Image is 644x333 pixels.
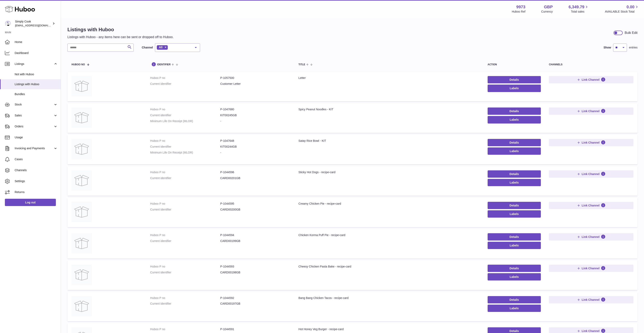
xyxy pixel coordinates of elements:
[220,202,290,206] dd: P-1044595
[220,76,290,80] dd: P-1057500
[5,199,56,206] a: Log out
[157,63,171,66] span: identifier
[220,208,290,212] dd: CARD00200GB
[15,135,58,139] span: Usage
[150,170,220,174] dt: Huboo P no
[220,176,290,180] dd: CARD00201GB
[71,107,92,128] img: Spicy Peanut Noodles - KIT
[67,26,174,33] h1: Listings with Huboo
[582,204,600,207] span: Link Channel
[15,82,58,86] span: Listings with Huboo
[15,125,53,128] span: Orders
[71,139,92,159] img: Satay Rice Bowl - KIT
[549,170,633,178] button: Link Channel
[15,62,53,66] span: Listings
[549,202,633,209] button: Link Channel
[549,76,633,83] button: Link Channel
[150,233,220,237] dt: Huboo P no
[150,265,220,269] dt: Huboo P no
[488,305,541,312] button: Labels
[299,107,479,111] div: Spicy Peanut Noodles - KIT
[629,46,638,49] span: entries
[604,46,611,49] label: Show
[220,107,290,111] dd: P-1047680
[220,139,290,143] dd: P-1047648
[220,113,290,117] dd: KIT00245GB
[15,103,53,106] span: Stock
[71,76,92,96] img: Letter
[71,170,92,191] img: Sticky Hot Dogs - recipe-card
[549,139,633,146] button: Link Channel
[150,208,220,212] dt: Current identifier
[569,4,589,14] a: 6,349.79 Total sales
[220,271,290,274] dd: CARD00198GB
[220,239,290,243] dd: CARD00199GB
[299,63,305,66] span: title
[150,302,220,306] dt: Current identifier
[150,202,220,206] dt: Huboo P no
[605,4,639,14] a: 0.00 AVAILABLE Stock Total
[15,51,58,55] span: Dashboard
[582,109,600,113] span: Link Channel
[150,151,220,155] dt: Minimum Life On Receipt (MLOR)
[150,82,220,86] dt: Current identifier
[150,76,220,80] dt: Huboo P no
[71,202,92,222] img: Creamy Chicken Pie - recipe-card
[488,210,541,218] button: Labels
[582,235,600,239] span: Link Channel
[159,46,162,49] span: All
[220,119,290,123] dd: -
[541,10,553,14] div: Currency
[582,298,600,302] span: Link Channel
[220,296,290,300] dd: P-1044592
[299,296,479,300] div: Bang Bang Chicken Tacos - recipe-card
[15,114,53,117] span: Sales
[488,273,541,280] button: Labels
[150,327,220,331] dt: Huboo P no
[15,146,53,150] span: Invoicing and Payments
[150,119,220,123] dt: Minimum Life On Receipt (MLOR)
[488,202,541,209] a: Details
[150,271,220,274] dt: Current identifier
[605,10,639,14] span: AVAILABLE Stock Total
[220,265,290,269] dd: P-1044593
[488,76,541,83] a: Details
[488,85,541,92] button: Labels
[488,296,541,303] a: Details
[5,20,11,27] img: internalAdmin-9973@internal.huboo.com
[625,31,638,35] div: Bulk Edit
[15,179,58,183] span: Settings
[544,4,553,10] strong: GBP
[299,265,479,269] div: Cheesy Chicken Pasta Bake - recipe-card
[15,20,52,27] div: Simply Cook
[582,266,600,270] span: Link Channel
[488,233,541,241] a: Details
[516,4,525,10] strong: 9973
[71,233,92,254] img: Chicken Korma Puff Pie - recipe-card
[582,78,600,82] span: Link Channel
[150,176,220,180] dt: Current identifier
[71,63,85,66] span: Huboo no
[15,40,58,44] span: Home
[15,92,58,96] span: Bundles
[15,24,60,27] span: [EMAIL_ADDRESS][DOMAIN_NAME]
[299,170,479,174] div: Sticky Hot Dogs - recipe-card
[150,139,220,143] dt: Huboo P no
[488,139,541,146] a: Details
[150,239,220,243] dt: Current identifier
[549,265,633,272] button: Link Channel
[627,4,634,10] span: 0.00
[582,141,600,144] span: Link Channel
[488,179,541,186] button: Labels
[549,107,633,115] button: Link Channel
[299,233,479,237] div: Chicken Korma Puff Pie - recipe-card
[549,233,633,241] button: Link Channel
[67,35,174,39] p: Listings with Huboo - any items here can be sent or dropped off to Huboo.
[488,147,541,155] button: Labels
[220,82,290,86] dd: Customer Letter
[549,296,633,303] button: Link Channel
[150,113,220,117] dt: Current identifier
[488,170,541,178] a: Details
[582,329,600,333] span: Link Channel
[299,139,479,143] div: Satay Rice Bowl - KIT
